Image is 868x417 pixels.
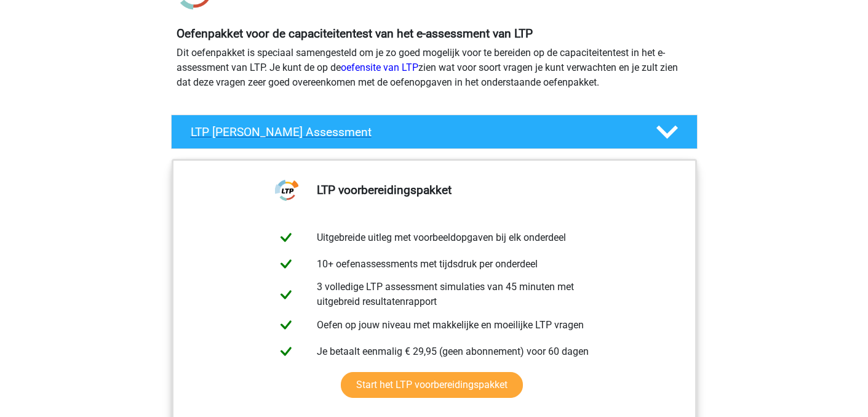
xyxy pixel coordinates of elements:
[177,26,533,41] b: Oefenpakket voor de capaciteitentest van het e-assessment van LTP
[177,46,692,90] p: Dit oefenpakket is speciaal samengesteld om je zo goed mogelijk voor te bereiden op de capaciteit...
[166,115,703,149] a: LTP [PERSON_NAME] Assessment
[341,62,418,73] a: oefensite van LTP
[341,372,523,398] a: Start het LTP voorbereidingspakket
[191,125,636,139] h4: LTP [PERSON_NAME] Assessment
